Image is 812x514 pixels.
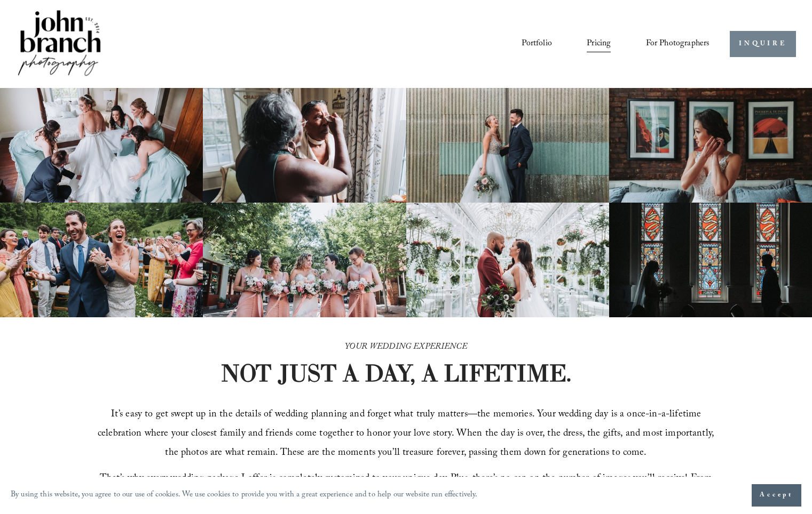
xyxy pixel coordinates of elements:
span: It’s easy to get swept up in the details of wedding planning and forget what truly matters—the me... [98,407,717,462]
a: Pricing [587,35,611,53]
img: Bride adjusting earring in front of framed posters on a brick wall. [609,88,812,203]
a: INQUIRE [730,31,795,57]
span: For Photographers [646,36,710,52]
img: A bride and four bridesmaids in pink dresses, holding bouquets with pink and white flowers, smili... [203,203,406,317]
img: Silhouettes of a bride and groom facing each other in a church, with colorful stained glass windo... [609,203,812,317]
strong: NOT JUST A DAY, A LIFETIME. [220,358,572,388]
img: A bride and groom standing together, laughing, with the bride holding a bouquet in front of a cor... [406,88,609,203]
em: YOUR WEDDING EXPERIENCE [345,340,467,355]
img: Woman applying makeup to another woman near a window with floral curtains and autumn flowers. [203,88,406,203]
img: John Branch IV Photography [16,8,103,80]
p: By using this website, you agree to our use of cookies. We use cookies to provide you with a grea... [11,488,478,503]
img: Bride and groom standing in an elegant greenhouse with chandeliers and lush greenery. [406,203,609,317]
a: folder dropdown [646,35,710,53]
a: Portfolio [522,35,551,53]
span: Accept [760,490,793,501]
button: Accept [752,484,801,507]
